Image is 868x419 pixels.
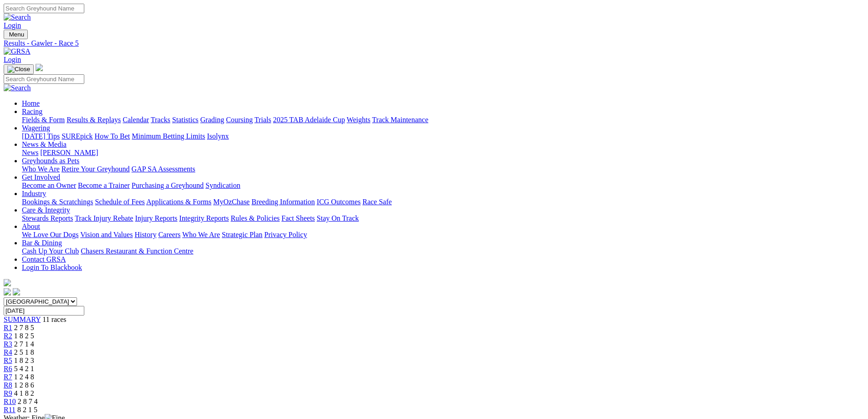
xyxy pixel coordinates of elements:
[132,132,205,140] a: Minimum Betting Limits
[22,124,50,132] a: Wagering
[226,116,253,124] a: Coursing
[4,365,12,372] a: R6
[22,206,70,214] a: Care & Integrity
[207,132,229,140] a: Isolynx
[14,340,34,348] span: 2 7 1 4
[4,406,15,414] a: R11
[252,198,315,206] a: Breeding Information
[22,165,60,173] a: Who We Are
[282,214,315,222] a: Fact Sheets
[22,149,38,156] a: News
[22,264,82,271] a: Login To Blackbook
[81,247,193,255] a: Chasers Restaurant & Function Centre
[22,198,864,206] div: Industry
[14,373,34,381] span: 1 2 4 8
[213,198,250,206] a: MyOzChase
[13,288,20,295] img: twitter.svg
[22,255,66,263] a: Contact GRSA
[134,231,156,238] a: History
[22,214,864,222] div: Care & Integrity
[4,279,11,286] img: logo-grsa-white.png
[317,198,360,206] a: ICG Outcomes
[22,140,67,148] a: News & Media
[4,381,12,389] a: R8
[22,99,40,107] a: Home
[347,116,370,124] a: Weights
[22,181,76,189] a: Become an Owner
[4,332,12,340] span: R2
[78,181,130,189] a: Become a Trainer
[4,340,12,348] span: R3
[4,30,28,39] button: Toggle navigation
[22,116,864,124] div: Racing
[4,357,12,364] a: R5
[205,181,240,189] a: Syndication
[151,116,170,124] a: Tracks
[22,132,60,140] a: [DATE] Tips
[372,116,428,124] a: Track Maintenance
[4,13,31,21] img: Search
[17,406,37,414] span: 8 2 1 5
[231,214,280,222] a: Rules & Policies
[67,116,121,124] a: Results & Replays
[4,84,31,92] img: Search
[22,198,93,206] a: Bookings & Scratchings
[254,116,271,124] a: Trials
[4,389,12,397] a: R9
[9,31,24,38] span: Menu
[22,239,62,247] a: Bar & Dining
[14,389,34,397] span: 4 1 8 2
[95,198,144,206] a: Schedule of Fees
[4,373,12,381] span: R7
[14,365,34,372] span: 5 4 2 1
[132,165,195,173] a: GAP SA Assessments
[95,132,130,140] a: How To Bet
[22,173,60,181] a: Get Involved
[4,316,41,323] a: SUMMARY
[14,357,34,364] span: 1 8 2 3
[22,231,78,238] a: We Love Our Dogs
[222,231,262,238] a: Strategic Plan
[182,231,220,238] a: Who We Are
[14,381,34,389] span: 1 2 8 6
[264,231,307,238] a: Privacy Policy
[22,222,40,230] a: About
[4,324,12,331] a: R1
[158,231,180,238] a: Careers
[362,198,391,206] a: Race Safe
[123,116,149,124] a: Calendar
[62,165,130,173] a: Retire Your Greyhound
[22,149,864,157] div: News & Media
[4,39,864,47] a: Results - Gawler - Race 5
[18,398,38,405] span: 2 8 7 4
[22,108,42,115] a: Racing
[80,231,133,238] a: Vision and Values
[22,181,864,190] div: Get Involved
[40,149,98,156] a: [PERSON_NAME]
[22,157,79,165] a: Greyhounds as Pets
[4,348,12,356] a: R4
[273,116,345,124] a: 2025 TAB Adelaide Cup
[179,214,229,222] a: Integrity Reports
[146,198,211,206] a: Applications & Forms
[14,324,34,331] span: 2 7 8 5
[22,116,65,124] a: Fields & Form
[14,348,34,356] span: 2 5 1 8
[4,4,84,13] input: Search
[22,247,79,255] a: Cash Up Your Club
[4,306,84,316] input: Select date
[4,74,84,84] input: Search
[62,132,92,140] a: SUREpick
[22,132,864,140] div: Wagering
[4,21,21,29] a: Login
[22,165,864,173] div: Greyhounds as Pets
